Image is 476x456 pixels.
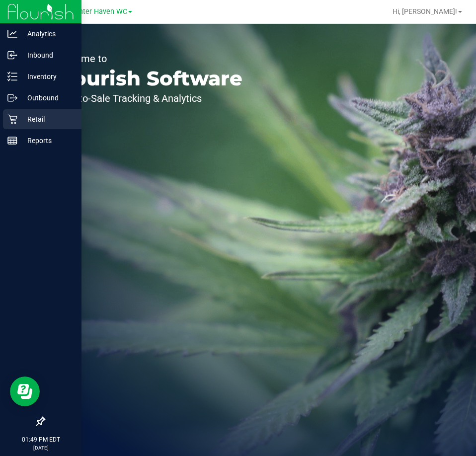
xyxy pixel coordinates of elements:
[7,29,17,39] inline-svg: Analytics
[71,7,127,16] span: Winter Haven WC
[17,135,77,147] p: Reports
[54,93,242,103] p: Seed-to-Sale Tracking & Analytics
[4,435,77,444] p: 01:49 PM EDT
[7,136,17,146] inline-svg: Reports
[10,377,40,406] iframe: Resource center
[17,49,77,61] p: Inbound
[4,444,77,452] p: [DATE]
[7,114,17,124] inline-svg: Retail
[17,113,77,125] p: Retail
[17,92,77,104] p: Outbound
[17,71,77,82] p: Inventory
[54,69,242,88] p: Flourish Software
[54,54,242,64] p: Welcome to
[7,50,17,60] inline-svg: Inbound
[7,72,17,81] inline-svg: Inventory
[17,28,77,40] p: Analytics
[393,7,457,15] span: Hi, [PERSON_NAME]!
[7,93,17,103] inline-svg: Outbound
